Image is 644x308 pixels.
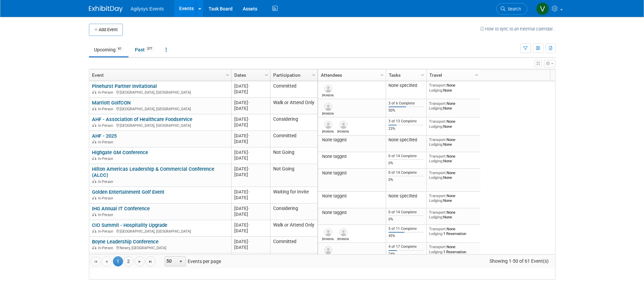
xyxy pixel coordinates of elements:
div: None None [429,154,478,164]
span: 377 [145,46,154,51]
img: In-Person Event [92,90,96,94]
div: Robert Blackwell [322,129,334,133]
span: Transport: [429,137,447,142]
a: Dates [234,69,266,81]
div: Dan Bell [322,236,334,241]
img: Tim Hansen [339,228,348,236]
img: In-Person Event [92,180,96,183]
span: Showing 1-50 of 61 Event(s) [483,256,555,266]
img: In-Person Event [92,229,96,233]
a: Pinehurst Partner Invitational [92,83,157,89]
div: Russell Carlson [322,111,334,115]
div: [DATE] [234,172,267,177]
span: Transport: [429,244,447,249]
td: Walk or Attend Only [270,98,317,114]
div: 45% [388,234,424,238]
span: - [248,117,249,122]
div: 0% [388,177,424,182]
button: Add Event [89,24,123,36]
div: [DATE] [234,244,267,250]
div: [DATE] [234,222,267,228]
a: Upcoming61 [89,43,128,56]
div: Newry, [GEOGRAPHIC_DATA] [92,245,228,251]
span: 1 [113,256,123,266]
span: - [248,166,249,171]
div: None None [429,101,478,111]
td: Considering [270,204,317,220]
span: In-Person [98,107,115,111]
span: Transport: [429,193,447,198]
div: 50% [388,108,424,113]
img: Robert Mungary [339,121,348,129]
span: Go to the last page [148,259,153,264]
span: Lodging: [429,159,443,163]
td: Committed [270,131,317,147]
div: None tagged [320,193,383,199]
a: Go to the first page [91,256,101,266]
div: [DATE] [234,195,267,200]
span: - [248,206,249,211]
div: [DATE] [234,206,267,211]
span: Go to the next page [137,259,142,264]
a: Attendees [321,69,381,81]
span: In-Person [98,123,115,128]
span: Transport: [429,154,447,159]
td: Not Going [270,147,317,164]
div: 24% [388,252,424,257]
a: CIO Summit - Hospitality Upgrade [92,222,167,228]
span: Go to the previous page [104,259,109,264]
div: [GEOGRAPHIC_DATA], [GEOGRAPHIC_DATA] [92,89,228,95]
img: Pamela McConnell [324,246,332,254]
a: Event [92,69,227,81]
a: Go to the next page [135,256,145,266]
a: Column Settings [224,69,231,79]
div: None tagged [320,137,383,143]
span: In-Person [98,213,115,217]
div: [GEOGRAPHIC_DATA], [GEOGRAPHIC_DATA] [92,106,228,112]
span: Column Settings [264,72,269,78]
span: Go to the first page [93,259,98,264]
span: 61 [116,46,123,51]
img: In-Person Event [92,140,96,143]
div: None tagged [320,154,383,159]
div: Tim Hansen [337,236,349,241]
span: In-Person [98,90,115,95]
span: Column Settings [379,72,385,78]
span: Lodging: [429,124,443,129]
span: Agilysys Events [131,6,164,11]
td: Considering [270,114,317,131]
div: None None [429,83,478,93]
div: [DATE] [234,133,267,139]
div: [GEOGRAPHIC_DATA], [GEOGRAPHIC_DATA] [92,228,228,234]
td: Not Going [270,164,317,187]
span: Column Settings [225,72,230,78]
div: [DATE] [234,228,267,234]
img: In-Person Event [92,246,96,249]
td: Waiting for Invite [270,187,317,204]
span: Column Settings [311,72,316,78]
a: Tasks [389,69,422,81]
div: 0 of 14 Complete [388,210,424,215]
span: - [248,133,249,138]
span: - [248,222,249,228]
img: ExhibitDay [89,6,123,13]
a: AHF - Association of Healthcare Foodservice [92,116,192,122]
span: Transport: [429,119,447,124]
div: 0% [388,161,424,166]
span: - [248,84,249,89]
img: Dan Bell [324,228,332,236]
div: [DATE] [234,122,267,128]
a: Column Settings [263,69,270,79]
span: Transport: [429,227,447,231]
div: [DATE] [234,239,267,244]
span: In-Person [98,246,115,250]
span: Transport: [429,170,447,175]
div: [DATE] [234,189,267,195]
div: 0 of 14 Complete [388,170,424,175]
div: [DATE] [234,139,267,144]
a: Past377 [130,43,159,56]
div: None None [429,193,478,203]
a: How to sync to an external calendar... [480,26,555,31]
a: IHG Annual IT Conference [92,206,150,212]
div: 0 of 14 Complete [388,154,424,159]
